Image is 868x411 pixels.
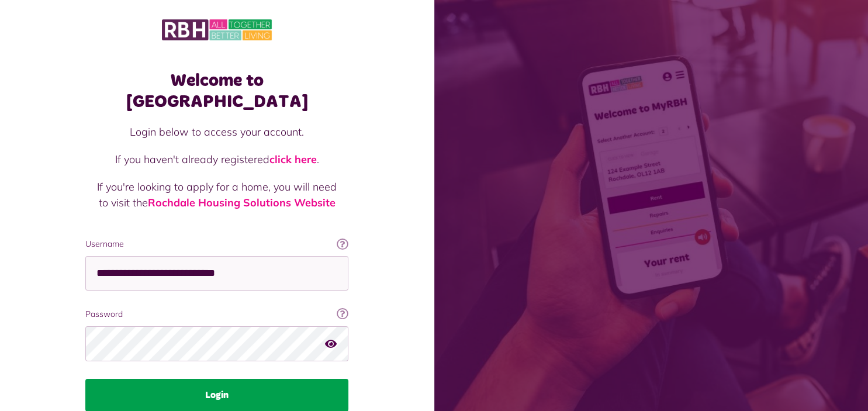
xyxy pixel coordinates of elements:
[97,124,337,140] p: Login below to access your account.
[97,151,337,167] p: If you haven't already registered .
[269,153,317,166] a: click here
[85,238,348,250] label: Username
[162,18,272,42] img: MyRBH
[97,179,337,210] p: If you're looking to apply for a home, you will need to visit the
[85,308,348,320] label: Password
[148,196,336,209] a: Rochdale Housing Solutions Website
[85,70,348,112] h1: Welcome to [GEOGRAPHIC_DATA]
